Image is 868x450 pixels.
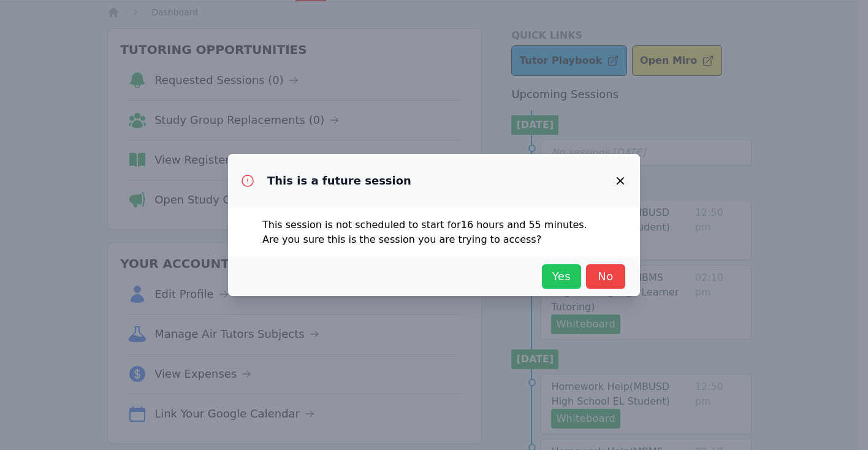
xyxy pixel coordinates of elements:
[592,268,619,285] span: No
[548,268,575,285] span: Yes
[267,174,411,188] h3: This is a future session
[542,264,581,289] button: Yes
[262,218,606,247] p: This session is not scheduled to start for 16 hours and 55 minutes . Are you sure this is the ses...
[586,264,625,289] button: No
